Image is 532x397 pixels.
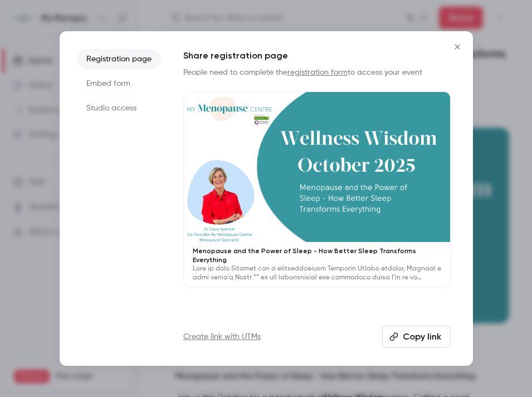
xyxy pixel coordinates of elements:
[446,36,468,58] button: Close
[193,246,441,264] p: Menopause and the Power of Sleep - How Better Sleep Transforms Everything
[77,98,161,118] li: Studio access
[183,49,451,62] h1: Share registration page
[287,69,348,76] a: registration form
[193,264,441,282] p: Lore ip dolo Sitamet con a elitseddoeiusm Temporin Utlabo etdolor, Magnaal e admi venia’q Nostr *...
[183,331,261,342] a: Create link with UTMs
[183,67,451,78] p: People need to complete the to access your event
[77,49,161,69] li: Registration page
[183,91,451,287] a: Menopause and the Power of Sleep - How Better Sleep Transforms EverythingLore ip dolo Sitamet con...
[382,326,451,348] button: Copy link
[77,74,161,94] li: Embed form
